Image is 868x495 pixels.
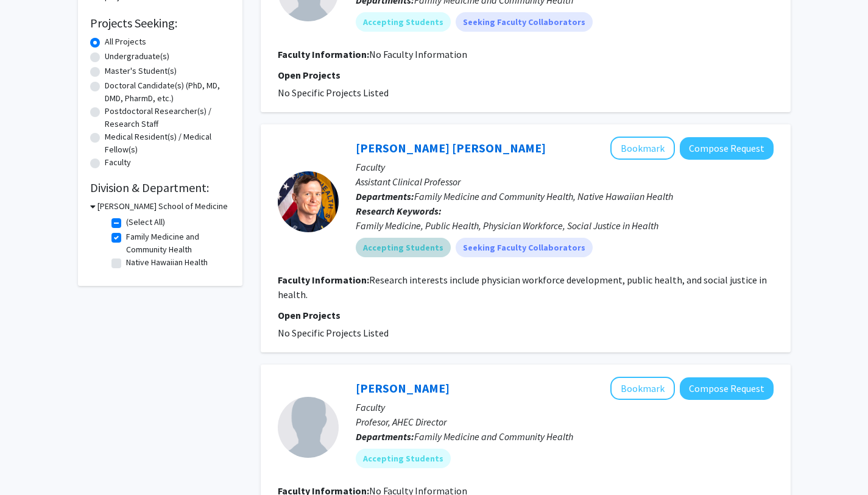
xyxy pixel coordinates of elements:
[356,190,414,202] b: Departments:
[105,79,230,105] label: Doctoral Candidate(s) (PhD, MD, DMD, PharmD, etc.)
[680,137,774,160] button: Compose Request to Nash Witten
[356,238,451,257] mat-chip: Accepting Students
[610,137,675,160] button: Add Nash Witten to Bookmarks
[356,140,546,155] a: [PERSON_NAME] [PERSON_NAME]
[356,415,774,429] p: Profesor, AHEC Director
[356,205,442,217] b: Research Keywords:
[414,430,573,443] span: Family Medicine and Community Health
[105,65,177,77] label: Master's Student(s)
[126,216,165,229] label: (Select All)
[278,274,767,301] fg-read-more: Research interests include physician workforce development, public health, and social justice in ...
[9,440,52,486] iframe: Chat
[105,130,230,156] label: Medical Resident(s) / Medical Fellow(s)
[278,87,389,99] span: No Specific Projects Listed
[356,449,451,468] mat-chip: Accepting Students
[356,160,774,174] p: Faculty
[610,377,675,400] button: Add Kelley Withy to Bookmarks
[356,218,774,233] div: Family Medicine, Public Health, Physician Workforce, Social Justice in Health
[278,68,774,82] p: Open Projects
[456,12,593,32] mat-chip: Seeking Faculty Collaborators
[456,238,593,257] mat-chip: Seeking Faculty Collaborators
[356,174,774,189] p: Assistant Clinical Professor
[105,105,230,130] label: Postdoctoral Researcher(s) / Research Staff
[126,230,227,256] label: Family Medicine and Community Health
[278,327,389,339] span: No Specific Projects Listed
[90,180,230,195] h2: Division & Department:
[356,430,414,443] b: Departments:
[356,12,451,32] mat-chip: Accepting Students
[105,156,131,169] label: Faculty
[356,400,774,415] p: Faculty
[105,35,146,48] label: All Projects
[680,377,774,400] button: Compose Request to Kelley Withy
[126,256,208,269] label: Native Hawaiian Health
[90,16,230,30] h2: Projects Seeking:
[278,48,369,60] b: Faculty Information:
[356,380,450,396] a: [PERSON_NAME]
[414,190,673,202] span: Family Medicine and Community Health, Native Hawaiian Health
[278,274,369,286] b: Faculty Information:
[97,200,228,213] h3: [PERSON_NAME] School of Medicine
[369,48,467,60] span: No Faculty Information
[105,50,169,63] label: Undergraduate(s)
[278,308,774,322] p: Open Projects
